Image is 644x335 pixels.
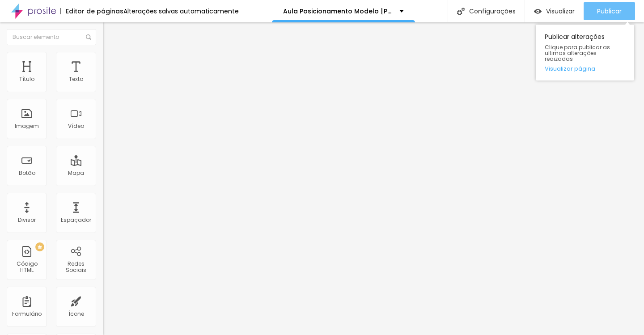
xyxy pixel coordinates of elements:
[545,44,625,62] span: Clique para publicar as ultimas alterações reaizadas
[19,76,34,82] div: Título
[9,261,44,274] div: Código HTML
[15,123,39,129] div: Imagem
[7,29,96,45] input: Buscar elemento
[68,123,84,129] div: Vídeo
[19,170,35,176] div: Botão
[18,217,36,223] div: Divisor
[534,8,542,15] img: view-1.svg
[536,25,634,81] div: Publicar alterações
[68,311,84,317] div: Ícone
[546,8,575,15] span: Visualizar
[457,8,465,15] img: Icone
[283,8,393,14] p: Aula Posicionamento Modelo [PERSON_NAME]
[58,261,93,274] div: Redes Sociais
[545,66,625,72] a: Visualizar página
[60,8,123,14] div: Editor de páginas
[61,217,91,223] div: Espaçador
[525,2,584,20] button: Visualizar
[123,8,239,14] div: Alterações salvas automaticamente
[584,2,635,20] button: Publicar
[68,170,84,176] div: Mapa
[86,34,91,40] img: Icone
[69,76,83,82] div: Texto
[12,311,42,317] div: Formulário
[597,8,622,15] span: Publicar
[103,22,644,335] iframe: Editor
